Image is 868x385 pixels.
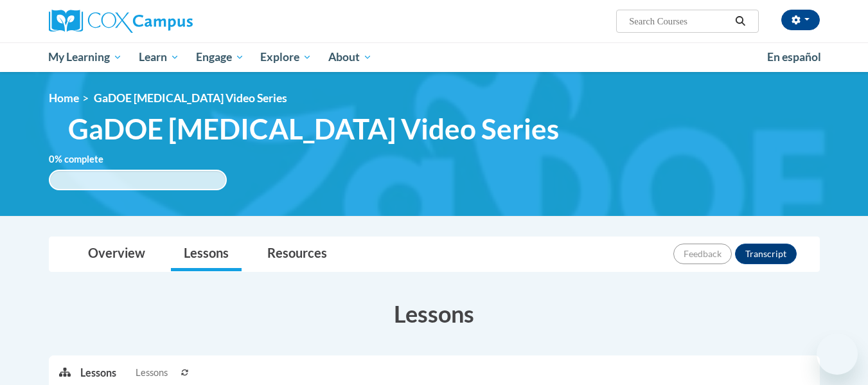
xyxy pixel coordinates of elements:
label: % complete [49,152,123,166]
a: Learn [130,42,188,72]
a: Home [49,91,79,105]
span: My Learning [48,49,122,65]
h3: Lessons [49,298,820,330]
a: Overview [75,237,158,271]
a: About [320,42,380,72]
span: Learn [139,49,179,65]
input: Search Courses [628,13,731,29]
a: Lessons [171,237,242,271]
iframe: Button to launch messaging window [817,334,858,375]
span: About [328,49,372,65]
div: Main menu [30,42,839,72]
span: GaDOE [MEDICAL_DATA] Video Series [94,91,287,105]
a: Explore [252,42,320,72]
button: Feedback [673,244,732,264]
span: Lessons [136,366,168,380]
button: Transcript [735,244,797,264]
a: Cox Campus [49,10,293,33]
p: Lessons [80,366,116,380]
a: My Learning [40,42,131,72]
span: GaDOE [MEDICAL_DATA] Video Series [68,112,559,146]
span: Engage [196,49,244,65]
button: Search [731,13,750,29]
a: En español [759,44,829,71]
a: Resources [254,237,340,271]
span: En español [767,50,821,64]
a: Engage [188,42,252,72]
span: 0 [49,154,55,165]
img: Cox Campus [49,10,193,33]
span: Explore [260,49,312,65]
button: Account Settings [781,10,820,30]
